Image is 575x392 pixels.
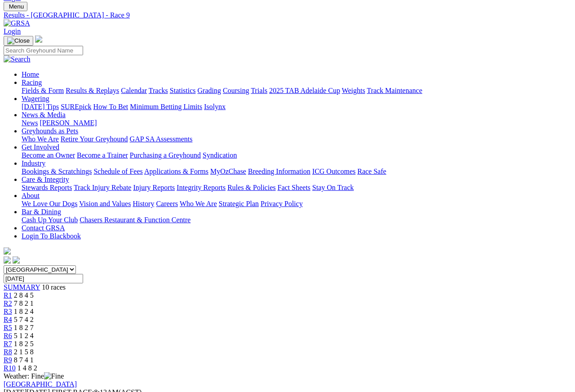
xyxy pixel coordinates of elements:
[4,256,11,264] img: facebook.svg
[35,35,42,43] img: logo-grsa-white.png
[22,103,571,111] div: Wagering
[133,200,154,207] a: History
[93,167,142,175] a: Schedule of Fees
[22,127,78,135] a: Greyhounds as Pets
[210,167,246,175] a: MyOzChase
[22,176,69,183] a: Care & Integrity
[227,184,276,191] a: Rules & Policies
[14,308,34,315] span: 1 8 2 4
[342,87,365,94] a: Weights
[22,159,45,167] a: Industry
[4,283,40,291] a: SUMMARY
[121,87,147,94] a: Calendar
[14,324,34,331] span: 1 8 2 7
[74,184,131,191] a: Track Injury Rebate
[4,36,33,46] button: Toggle navigation
[22,143,59,151] a: Get Involved
[22,151,75,159] a: Become an Owner
[4,340,12,348] a: R7
[251,87,267,94] a: Trials
[4,356,12,364] span: R9
[357,167,386,175] a: Race Safe
[77,151,128,159] a: Become a Trainer
[22,184,571,192] div: Care & Integrity
[312,167,355,175] a: ICG Outcomes
[22,200,571,208] div: About
[22,95,49,102] a: Wagering
[4,247,11,255] img: logo-grsa-white.png
[130,151,201,159] a: Purchasing a Greyhound
[4,332,12,339] a: R6
[130,135,193,143] a: GAP SA Assessments
[133,184,175,191] a: Injury Reports
[130,103,202,110] a: Minimum Betting Limits
[79,200,131,207] a: Vision and Values
[14,332,34,339] span: 5 1 2 4
[4,316,12,323] a: R4
[22,87,571,95] div: Racing
[22,167,571,176] div: Industry
[4,11,571,19] a: Results - [GEOGRAPHIC_DATA] - Race 9
[144,167,208,175] a: Applications & Forms
[42,283,66,291] span: 10 races
[22,135,571,143] div: Greyhounds as Pets
[22,103,59,110] a: [DATE] Tips
[22,119,38,127] a: News
[93,103,128,110] a: How To Bet
[261,200,303,207] a: Privacy Policy
[44,372,64,380] img: Fine
[4,308,12,315] a: R3
[4,364,16,372] span: R10
[248,167,310,175] a: Breeding Information
[61,103,91,110] a: SUREpick
[22,151,571,159] div: Get Involved
[22,224,65,232] a: Contact GRSA
[177,184,226,191] a: Integrity Reports
[203,151,237,159] a: Syndication
[4,2,27,11] button: Toggle navigation
[14,340,34,348] span: 1 8 2 5
[219,200,259,207] a: Strategic Plan
[149,87,168,94] a: Tracks
[22,167,92,175] a: Bookings & Scratchings
[22,216,78,224] a: Cash Up Your Club
[269,87,340,94] a: 2025 TAB Adelaide Cup
[9,3,24,10] span: Menu
[156,200,178,207] a: Careers
[18,364,37,372] span: 1 4 8 2
[278,184,310,191] a: Fact Sheets
[4,291,12,299] a: R1
[204,103,226,110] a: Isolynx
[4,300,12,307] span: R2
[22,200,77,207] a: We Love Our Dogs
[22,79,42,86] a: Racing
[13,256,20,264] img: twitter.svg
[4,55,31,63] img: Search
[4,372,64,380] span: Weather: Fine
[7,37,30,44] img: Close
[198,87,221,94] a: Grading
[367,87,422,94] a: Track Maintenance
[4,274,83,283] input: Select date
[22,216,571,224] div: Bar & Dining
[14,300,34,307] span: 7 8 2 1
[312,184,354,191] a: Stay On Track
[61,135,128,143] a: Retire Your Greyhound
[4,27,21,35] a: Login
[4,46,83,55] input: Search
[22,192,40,199] a: About
[4,348,12,356] a: R8
[4,324,12,331] span: R5
[14,348,34,356] span: 2 1 5 8
[22,135,59,143] a: Who We Are
[22,232,81,240] a: Login To Blackbook
[14,316,34,323] span: 5 7 4 2
[14,356,34,364] span: 8 7 4 1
